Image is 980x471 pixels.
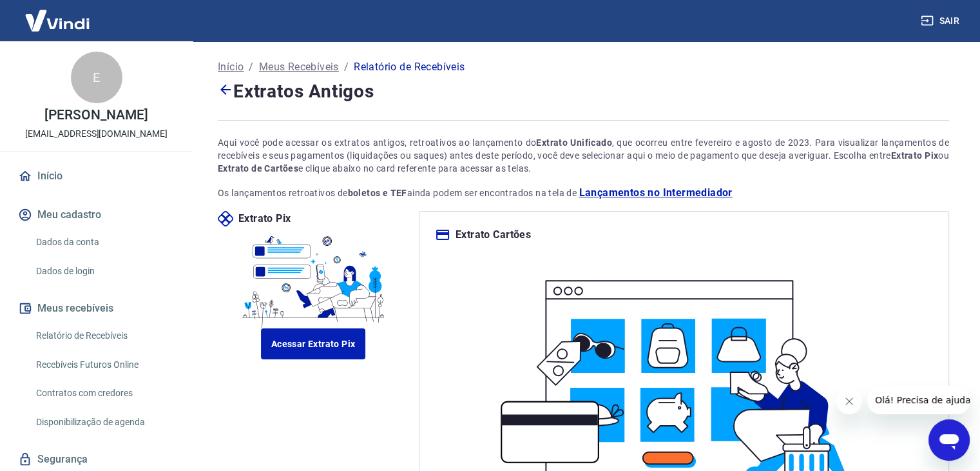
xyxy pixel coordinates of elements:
[456,227,531,243] p: Extrato Cartões
[579,185,732,201] a: Lançamentos no Intermediador
[259,59,339,75] a: Meus Recebíveis
[249,59,253,75] p: /
[25,127,168,141] p: [EMAIL_ADDRESS][DOMAIN_NAME]
[15,294,177,323] button: Meus recebíveis
[8,9,108,19] span: Olá! Precisa de ajuda?
[237,226,390,328] img: ilustrapix.38d2ed8fdf785898d64e9b5bf3a9451d.svg
[218,77,949,105] h4: Extratos Antigos
[218,136,949,175] div: Aqui você pode acessar os extratos antigos, retroativos ao lançamento do , que ocorreu entre feve...
[354,59,465,75] p: Relatório de Recebíveis
[536,137,612,148] strong: Extrato Unificado
[218,59,244,75] a: Início
[15,1,99,40] img: Vindi
[71,52,122,103] div: E
[867,386,970,414] iframe: Mensagem da empresa
[836,388,862,414] iframe: Fechar mensagem
[344,59,349,75] p: /
[31,352,177,378] a: Recebíveis Futuros Online
[15,201,177,229] button: Meu cadastro
[218,163,298,174] strong: Extrato de Cartões
[918,9,965,33] button: Sair
[15,162,177,190] a: Início
[44,108,148,122] p: [PERSON_NAME]
[31,323,177,349] a: Relatório de Recebíveis
[238,211,291,226] p: Extrato Pix
[218,185,949,201] p: Os lançamentos retroativos de ainda podem ser encontrados na tela de
[31,229,177,256] a: Dados da conta
[31,409,177,436] a: Disponibilização de agenda
[31,380,177,406] a: Contratos com credores
[348,188,407,198] strong: boletos e TEF
[928,419,970,461] iframe: Botão para abrir a janela de mensagens
[31,258,177,285] a: Dados de login
[891,150,938,161] strong: Extrato Pix
[261,328,366,359] a: Acessar Extrato Pix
